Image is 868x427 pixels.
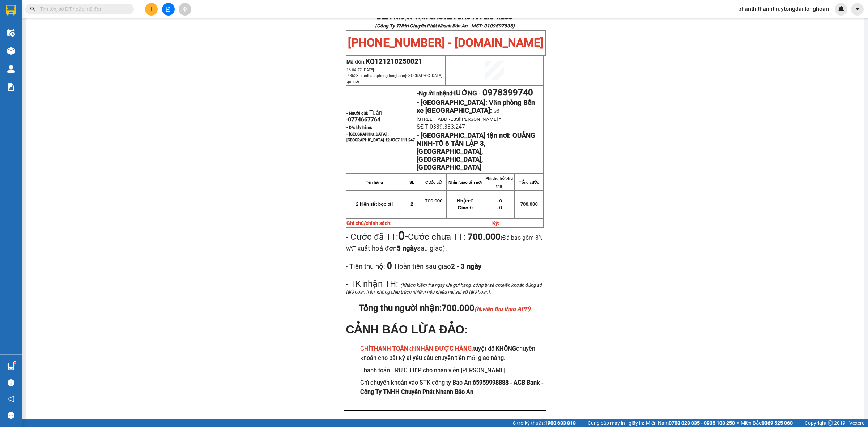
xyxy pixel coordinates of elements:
span: - 0 [496,205,502,210]
strong: Nhận/giao tận nơi [448,180,482,184]
strong: Tên hàng [366,180,383,184]
span: - [499,115,501,123]
span: 700.000 [520,201,538,207]
span: 0707.111.247 [391,138,415,142]
span: copyright [828,420,833,426]
strong: 0 [385,261,392,271]
span: - [GEOGRAPHIC_DATA] : [GEOGRAPHIC_DATA] 12- [346,132,415,142]
span: - [GEOGRAPHIC_DATA]: Văn phòng Bến xe [GEOGRAPHIC_DATA]: [417,99,535,115]
strong: 700.000 [468,232,501,242]
strong: Ký: [492,220,499,226]
img: logo-vxr [6,5,16,16]
span: search [30,7,35,12]
strong: Nhận: [457,198,471,204]
strong: (Công Ty TNHH Chuyển Phát Nhanh Bảo An - MST: 0109597835) [375,23,515,29]
h3: Thanh toán TRỰC TIẾP cho nhân viên [PERSON_NAME] [360,366,544,375]
span: - 0 [496,198,502,204]
span: 0774667764 [348,116,380,123]
span: Người nhận: [419,90,477,97]
span: 700.000 [425,198,442,204]
img: warehouse-icon [7,363,15,370]
span: Tổng thu người nhận: [359,303,531,313]
span: CẢNH BÁO LỪA ĐẢO: [346,323,468,336]
span: 0339.333.247 [430,123,465,130]
span: 0 [458,205,472,210]
img: icon-new-feature [838,6,844,12]
span: Cung cấp máy in - giấy in: [588,419,644,427]
span: file-add [166,7,171,12]
span: aim [182,7,187,12]
span: message [8,412,14,419]
strong: NHẬN ĐƯỢC HÀN [416,345,468,352]
strong: SL [409,180,414,184]
strong: Phí thu hộ/phụ thu [485,176,513,188]
strong: 0 [398,229,405,243]
h3: Chỉ chuyển khoản vào STK công ty Bảo An: [360,378,544,397]
span: plus [149,7,154,12]
span: 43523_tranthanhphong.longhoan [346,73,442,84]
img: solution-icon [7,83,15,91]
strong: 0369 525 060 [762,420,793,426]
span: | [581,419,582,427]
span: 16:04:27 [DATE] - [346,68,442,84]
strong: 2 - 3 [451,262,481,270]
span: Số [STREET_ADDRESS][PERSON_NAME] [417,108,499,122]
span: caret-down [854,6,861,12]
span: Miền Nam [646,419,735,427]
strong: - [GEOGRAPHIC_DATA] tận nơi: [417,132,511,140]
span: 700.000 [442,303,531,313]
span: 2 kiện sắt bọc tải [356,201,393,207]
img: warehouse-icon [7,65,15,73]
strong: - [417,89,477,97]
button: file-add [162,3,175,16]
strong: QUẢNG NINH-TỔ 6 TÂN LẬP 3,[GEOGRAPHIC_DATA],[GEOGRAPHIC_DATA],[GEOGRAPHIC_DATA] [417,132,535,171]
span: Cước chưa TT: [346,232,543,253]
strong: 0708 023 035 - 0935 103 250 [669,420,735,426]
span: - [398,229,408,243]
img: warehouse-icon [7,29,15,37]
input: Tìm tên, số ĐT hoặc mã đơn [40,5,125,13]
button: aim [179,3,191,16]
button: plus [145,3,158,16]
span: [PHONE_NUMBER] - [DOMAIN_NAME] [348,36,544,50]
span: Hỗ trợ kỹ thuật: [509,419,576,427]
span: 2 [410,201,413,207]
span: HƯỚNG [451,89,477,97]
em: (N.viên thu theo APP) [475,306,531,312]
strong: - Người gửi: [346,111,368,116]
span: SĐT: [417,123,430,130]
span: 0 [457,198,473,204]
img: warehouse-icon [7,47,15,55]
span: CHỈ khi G, [360,345,473,352]
h3: tuyệt đối chuyển khoản cho bất kỳ ai yêu cầu chuyển tiền mới giao hàng. [360,344,544,363]
span: Hoàn tiền sau giao [395,262,481,270]
span: notification [8,396,14,402]
span: Tuấn - [346,109,382,123]
span: ngày [467,262,481,270]
strong: 1900 633 818 [545,420,576,426]
strong: 5 ngày [397,244,417,252]
strong: Ghi chú/chính sách: [346,220,392,226]
span: - [477,90,482,97]
strong: 65959998888 - ACB Bank - Công Ty TNHH Chuyển Phát Nhanh Bảo An [360,379,544,396]
span: (Đã bao gồm 8% VAT, x [346,234,543,252]
strong: KHÔNG [496,345,516,352]
span: uất hoá đơn sau giao). [361,244,447,252]
span: Miền Bắc [741,419,793,427]
strong: THANH TOÁN [370,345,408,352]
span: - [385,261,481,271]
button: caret-down [851,3,864,16]
strong: Tổng cước [519,180,539,184]
span: (Khách kiểm tra ngay khi gửi hàng, công ty sẽ chuyển khoản đúng số tài khoản trên, không chịu trá... [346,282,542,295]
strong: - D/c lấy hàng: [346,125,372,130]
span: phanthithanhthuytongdai.longhoan [732,4,835,13]
span: - Tiền thu hộ: [346,262,385,270]
span: Mã đơn: [346,59,422,65]
strong: Giao: [458,205,470,210]
sup: 1 [14,362,16,364]
span: KQ121210250021 [366,57,422,65]
span: - Cước đã TT: [346,232,408,242]
span: | [798,419,799,427]
span: ⚪️ [737,422,739,424]
strong: Cước gửi [425,180,442,184]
